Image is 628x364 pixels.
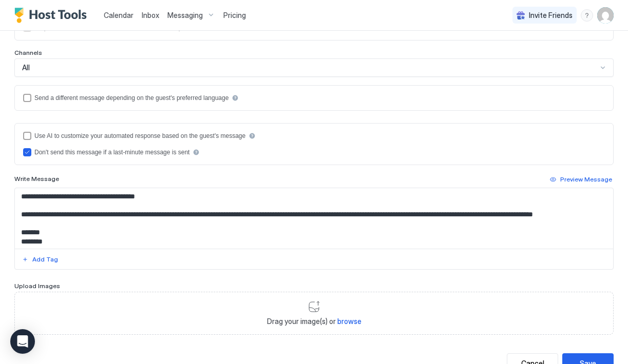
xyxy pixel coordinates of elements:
textarea: Input Field [15,188,613,249]
div: User profile [597,7,614,24]
div: Don't send this message if a last-minute message is sent [34,149,189,156]
span: Calendar [104,11,134,19]
a: Host Tools Logo [14,8,91,23]
span: Inbox [142,11,159,19]
span: All [22,63,30,72]
span: Channels [14,49,42,56]
div: Use AI to customize your automated response based on the guest's message [34,132,245,139]
div: Add Tag [32,255,58,264]
span: browse [337,317,361,326]
span: Drag your image(s) or [267,317,361,326]
a: Inbox [142,10,159,21]
div: languagesEnabled [23,94,605,102]
button: Preview Message [548,173,614,186]
span: Pricing [223,11,246,20]
span: Write Message [14,175,59,183]
span: Upload Images [14,282,60,290]
div: Send a different message depending on the guest's preferred language [34,94,229,102]
span: Invite Friends [529,11,573,20]
span: Messaging [167,11,203,20]
div: useAI [23,132,605,140]
div: Open Intercom Messenger [10,329,35,354]
button: Add Tag [21,253,60,266]
div: disableIfLastMinute [23,148,605,156]
div: menu [581,9,593,22]
div: Preview Message [560,175,612,184]
a: Calendar [104,10,134,21]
